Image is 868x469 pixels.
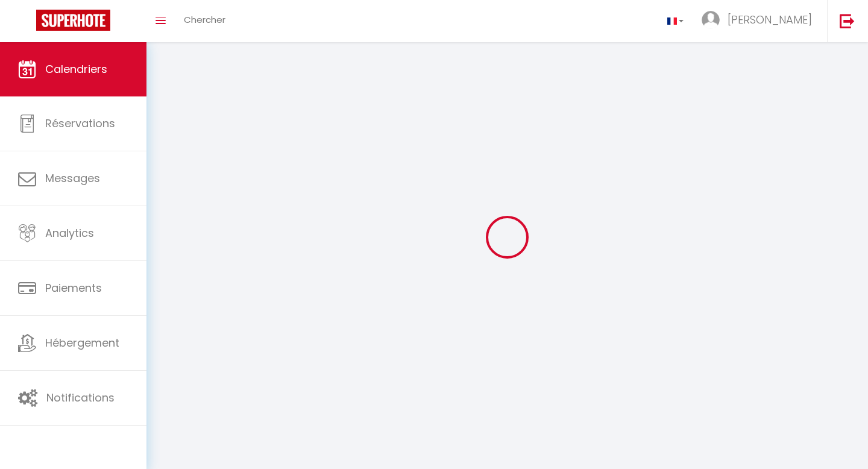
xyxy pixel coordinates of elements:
[36,10,110,31] img: Super Booking
[702,11,720,29] img: ...
[184,13,225,26] span: Chercher
[840,13,855,28] img: logout
[45,116,115,131] span: Réservations
[45,61,107,77] span: Calendriers
[45,225,94,241] span: Analytics
[45,335,119,350] span: Hébergement
[728,12,812,27] span: [PERSON_NAME]
[46,390,115,405] span: Notifications
[45,171,100,186] span: Messages
[45,280,102,295] span: Paiements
